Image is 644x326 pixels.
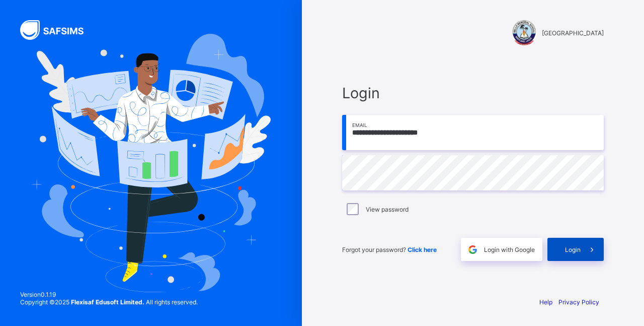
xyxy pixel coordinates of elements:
[20,20,96,40] img: SAFSIMS Logo
[467,244,478,255] img: google.396cfc9801f0270233282035f929180a.svg
[20,291,198,298] span: Version 0.1.19
[542,29,604,37] span: [GEOGRAPHIC_DATA]
[342,246,437,253] span: Forgot your password?
[20,298,198,306] span: Copyright © 2025 All rights reserved.
[539,298,552,306] a: Help
[342,84,604,102] span: Login
[366,206,409,213] label: View password
[71,298,144,306] strong: Flexisaf Edusoft Limited.
[565,246,581,253] span: Login
[484,246,535,253] span: Login with Google
[31,34,271,292] img: Hero Image
[408,246,437,253] a: Click here
[558,298,599,306] a: Privacy Policy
